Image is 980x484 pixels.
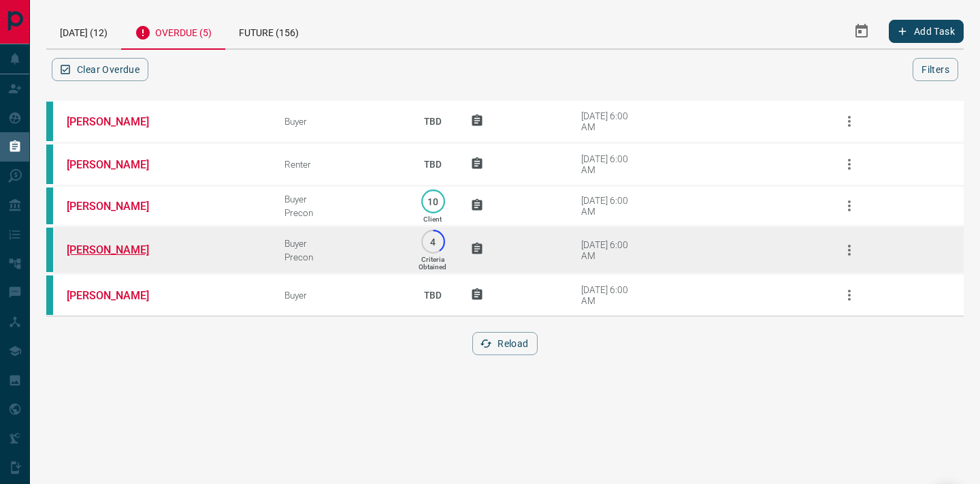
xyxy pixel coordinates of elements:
div: Overdue (5) [121,14,225,50]
button: Add Task [889,20,964,43]
button: Select Date Range [845,15,878,48]
p: TBD [416,103,450,140]
p: 4 [428,237,438,247]
a: [PERSON_NAME] [67,158,169,171]
a: [PERSON_NAME] [67,115,169,128]
div: [DATE] 6:00 AM [581,110,639,132]
button: Reload [472,332,537,355]
a: [PERSON_NAME] [67,243,169,256]
div: condos.ca [46,187,53,224]
div: Buyer [284,238,395,249]
p: 10 [428,196,438,207]
div: Buyer [284,290,395,301]
div: [DATE] 6:00 AM [581,153,639,175]
div: [DATE] 6:00 AM [581,239,639,261]
div: Buyer [284,194,395,205]
a: [PERSON_NAME] [67,289,169,302]
p: TBD [416,277,450,314]
div: condos.ca [46,275,53,315]
div: Buyer [284,116,395,127]
button: Filters [913,58,958,81]
button: Clear Overdue [52,58,148,81]
div: condos.ca [46,102,53,141]
div: Renter [284,159,395,170]
div: Precon [284,252,395,262]
div: Future (156) [225,14,312,48]
p: Client [423,215,442,223]
div: Precon [284,207,395,218]
p: Criteria Obtained [419,256,446,271]
div: condos.ca [46,228,53,272]
div: condos.ca [46,145,53,184]
a: [PERSON_NAME] [67,200,169,213]
div: [DATE] 6:00 AM [581,195,639,217]
p: TBD [416,146,450,183]
div: [DATE] (12) [46,14,121,48]
div: [DATE] 6:00 AM [581,284,639,306]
